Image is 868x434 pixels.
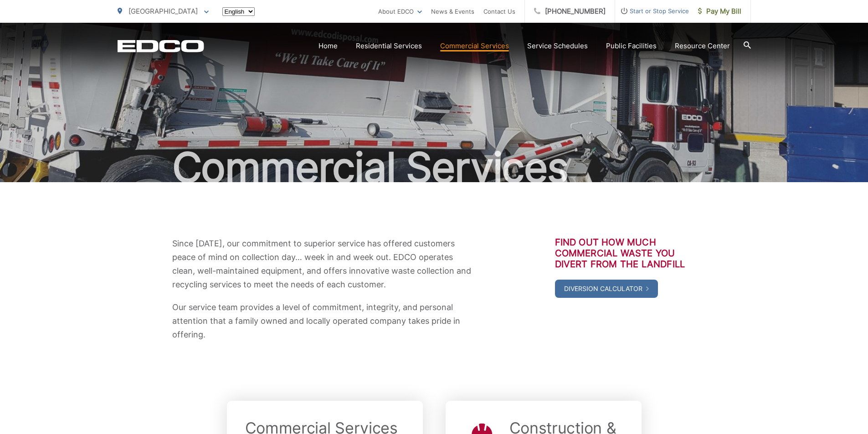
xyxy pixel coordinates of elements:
[440,41,509,51] a: Commercial Services
[128,7,198,15] span: [GEOGRAPHIC_DATA]
[483,6,515,17] a: Contact Us
[172,237,478,291] p: Since [DATE], our commitment to superior service has offered customers peace of mind on collectio...
[222,7,255,16] select: Select a language
[527,41,588,51] a: Service Schedules
[606,41,657,51] a: Public Facilities
[431,6,474,17] a: News & Events
[318,41,338,51] a: Home
[378,6,422,17] a: About EDCO
[118,145,751,190] h1: Commercial Services
[555,280,658,298] a: Diversion Calculator
[698,6,741,17] span: Pay My Bill
[172,301,478,342] p: Our service team provides a level of commitment, integrity, and personal attention that a family ...
[555,237,696,270] h3: Find out how much commercial waste you divert from the landfill
[118,40,204,52] a: EDCD logo. Return to the homepage.
[675,41,730,51] a: Resource Center
[356,41,422,51] a: Residential Services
